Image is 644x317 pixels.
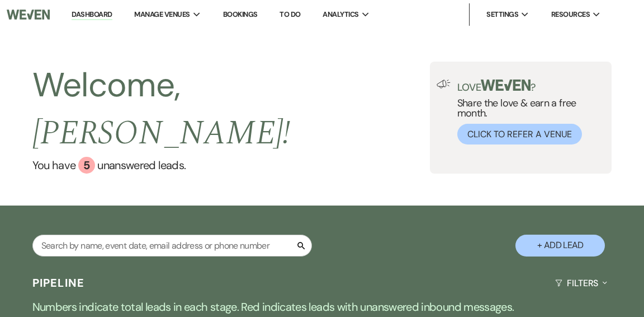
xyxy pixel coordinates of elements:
span: Settings [486,9,518,20]
a: Dashboard [72,10,112,20]
div: 5 [78,157,95,174]
img: loud-speaker-illustration.svg [437,80,451,88]
button: Click to Refer a Venue [457,124,582,144]
a: You have 5 unanswered leads. [32,157,430,174]
span: [PERSON_NAME] ! [32,108,291,159]
img: weven-logo-green.svg [481,80,531,91]
div: Share the love & earn a free month. [451,80,605,144]
a: Bookings [223,10,258,19]
h2: Welcome, [32,62,430,157]
img: Weven Logo [7,3,50,26]
a: To Do [280,10,300,19]
button: + Add Lead [515,235,605,257]
p: Love ? [457,80,605,92]
span: Resources [551,9,590,20]
span: Manage Venues [134,9,190,20]
h3: Pipeline [32,275,85,291]
span: Analytics [323,9,358,20]
button: Filters [551,268,612,298]
input: Search by name, event date, email address or phone number [32,235,312,257]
